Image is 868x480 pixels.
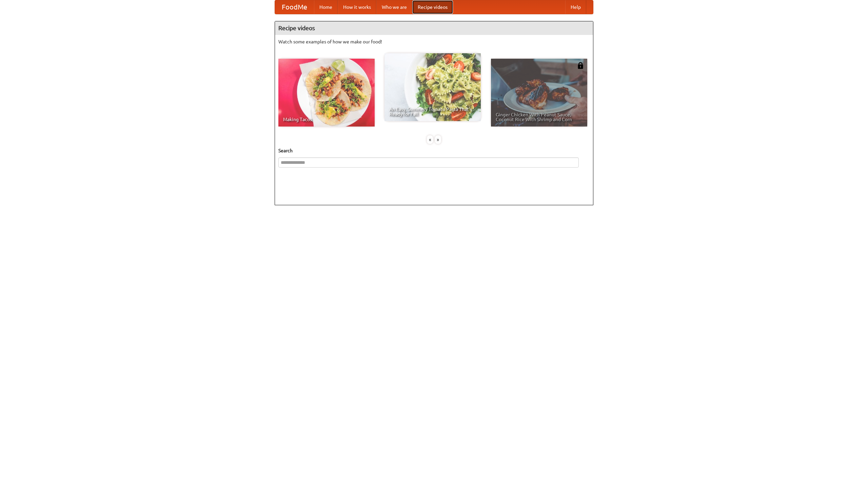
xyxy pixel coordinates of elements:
a: Who we are [376,0,412,14]
a: Recipe videos [412,0,453,14]
span: Making Tacos [283,117,370,122]
a: Making Tacos [278,59,375,127]
div: « [427,135,433,144]
span: An Easy, Summery Tomato Pasta That's Ready for Fall [389,107,476,116]
a: FoodMe [275,0,314,14]
img: 483408.png [577,62,584,69]
a: Home [314,0,338,14]
div: » [435,135,441,144]
p: Watch some examples of how we make our food! [278,38,590,45]
a: An Easy, Summery Tomato Pasta That's Ready for Fall [384,53,481,121]
a: How it works [338,0,376,14]
h5: Search [278,147,590,154]
a: Help [565,0,586,14]
h4: Recipe videos [275,21,593,35]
